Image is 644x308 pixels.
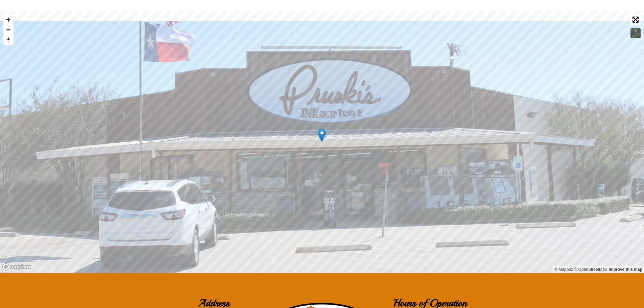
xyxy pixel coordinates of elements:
[3,15,14,25] button: Zoom in
[574,267,607,272] a: OpenStreetMap
[609,267,642,272] a: Improve this map
[3,25,14,35] button: Zoom out
[554,267,573,272] a: Mapbox
[2,263,31,270] a: Mapbox logo
[3,35,14,45] button: Reset bearing to north
[630,15,641,25] button: Toggle fullscreen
